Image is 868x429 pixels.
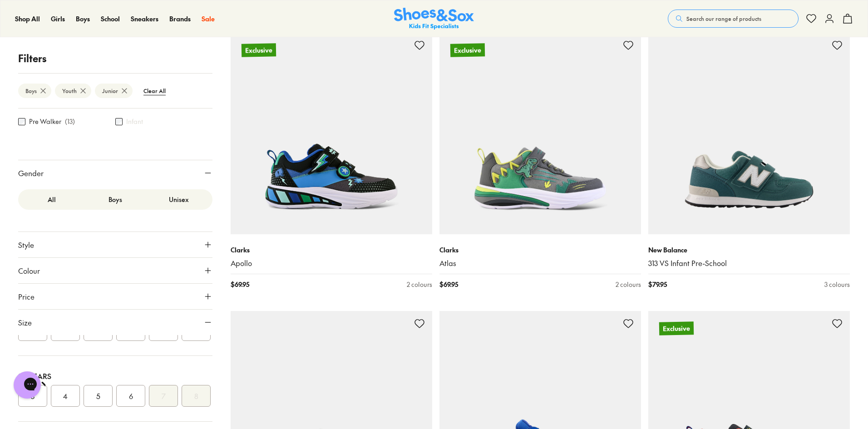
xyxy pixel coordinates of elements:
[116,385,145,407] button: 6
[202,14,215,23] span: Sale
[65,117,75,127] p: ( 13 )
[131,14,158,24] a: Sneakers
[20,191,84,208] label: All
[668,10,799,28] button: Search our range of products
[450,43,485,57] p: Exclusive
[136,83,173,99] btn: Clear All
[18,291,35,302] span: Price
[51,14,65,24] a: Girls
[407,280,432,289] div: 2 colours
[242,43,276,57] p: Exclusive
[131,14,158,23] span: Sneakers
[439,33,641,234] a: Exclusive
[439,245,641,255] p: Clarks
[95,84,133,98] btn: Junior
[76,14,90,24] a: Boys
[18,370,212,381] div: 8+ Years
[648,245,850,255] p: New Balance
[182,385,211,407] button: 8
[394,8,474,30] a: Shoes & Sox
[18,168,44,178] span: Gender
[439,280,458,289] span: $ 69.95
[18,51,212,66] p: Filters
[18,265,40,276] span: Colour
[15,14,40,24] a: Shop All
[18,84,51,98] btn: Boys
[648,258,850,268] a: 313 VS Infant Pre-School
[149,385,178,407] button: 7
[18,310,212,335] button: Size
[18,160,212,186] button: Gender
[18,284,212,309] button: Price
[686,15,761,23] span: Search our range of products
[18,239,34,250] span: Style
[824,280,850,289] div: 3 colours
[55,84,91,98] btn: Youth
[76,14,90,23] span: Boys
[616,280,641,289] div: 2 colours
[231,258,432,268] a: Apollo
[202,14,215,24] a: Sale
[9,368,45,402] iframe: Gorgias live chat messenger
[101,14,120,24] a: School
[439,258,641,268] a: Atlas
[51,385,80,407] button: 4
[231,33,432,234] a: Exclusive
[231,245,432,255] p: Clarks
[147,191,211,208] label: Unisex
[169,14,191,23] span: Brands
[659,321,694,335] p: Exclusive
[231,280,249,289] span: $ 69.95
[394,8,474,30] img: SNS_Logo_Responsive.svg
[29,117,61,127] label: Pre Walker
[648,280,667,289] span: $ 79.95
[126,117,143,127] label: Infant
[18,258,212,283] button: Colour
[84,191,147,208] label: Boys
[51,14,65,23] span: Girls
[169,14,191,24] a: Brands
[15,14,40,23] span: Shop All
[84,385,113,407] button: 5
[18,232,212,257] button: Style
[101,14,120,23] span: School
[18,317,32,328] span: Size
